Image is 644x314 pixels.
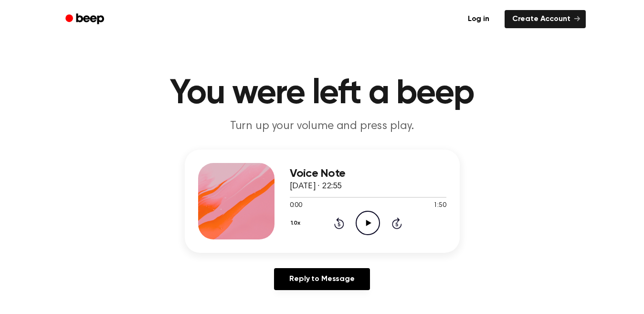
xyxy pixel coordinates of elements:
button: 1.0x [290,215,304,231]
a: Log in [458,8,499,30]
h3: Voice Note [290,167,446,180]
a: Beep [59,10,113,29]
span: 0:00 [290,201,302,211]
a: Create Account [505,10,586,28]
h1: You were left a beep [78,76,567,111]
span: 1:50 [433,201,446,211]
span: [DATE] · 22:55 [290,182,342,191]
a: Reply to Message [274,268,370,290]
p: Turn up your volume and press play. [139,119,506,134]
